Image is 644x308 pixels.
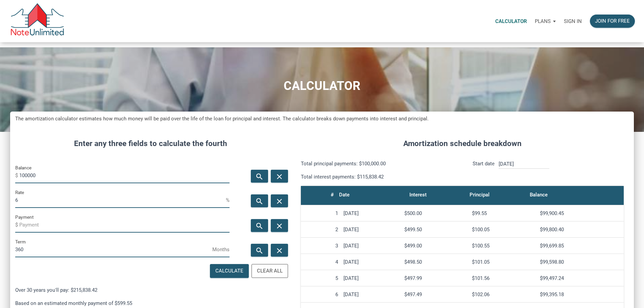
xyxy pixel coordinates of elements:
i: close [276,221,284,230]
button: Clear All [252,264,288,278]
button: close [271,219,288,232]
div: $99,900.45 [540,210,621,216]
span: % [226,195,230,206]
div: $500.00 [404,210,467,216]
div: $99.55 [472,210,534,216]
div: $497.49 [404,291,467,298]
div: [DATE] [343,291,399,298]
a: Sign in [560,10,586,32]
i: close [276,172,284,181]
div: [DATE] [343,275,399,281]
label: Payment [15,213,33,221]
button: Join for free [590,15,635,28]
p: Sign in [564,18,582,24]
a: Join for free [586,10,639,32]
p: Calculator [495,18,527,24]
div: Calculate [215,267,243,275]
button: search [251,170,268,183]
i: search [255,221,263,230]
div: # [331,190,334,199]
span: $ [15,219,19,230]
button: close [271,244,288,257]
div: 5 [304,275,338,281]
button: Calculate [210,264,249,278]
button: close [271,194,288,207]
i: search [255,246,263,255]
button: search [251,244,268,257]
input: Balance [19,168,230,183]
div: $99,699.85 [540,243,621,249]
label: Balance [15,164,31,172]
div: $499.50 [404,227,467,233]
div: 2 [304,227,338,233]
input: Term [15,242,212,257]
button: close [271,170,288,183]
h4: Enter any three fields to calculate the fourth [15,138,286,149]
div: $99,598.80 [540,259,621,265]
p: Over 30 years you'll pay: $215,838.42 [15,286,286,294]
label: Term [15,238,26,246]
div: $99,395.18 [540,291,621,298]
i: close [276,246,284,255]
div: 4 [304,259,338,265]
span: $ [15,170,19,181]
p: Start date [473,160,495,181]
button: search [251,219,268,232]
p: Total interest payments: $115,838.42 [301,173,457,181]
div: [DATE] [343,243,399,249]
button: search [251,194,268,207]
p: Total principal payments: $100,000.00 [301,160,457,168]
input: Rate [15,193,226,208]
div: $99,800.40 [540,227,621,233]
i: close [276,197,284,205]
div: 1 [304,210,338,216]
input: Payment [19,217,230,233]
a: Plans [531,10,560,32]
div: $499.00 [404,243,467,249]
div: [DATE] [343,259,399,265]
div: Date [339,190,350,199]
i: search [255,197,263,205]
img: NoteUnlimited [10,3,65,39]
div: Clear All [257,267,283,275]
div: $498.50 [404,259,467,265]
p: Plans [535,18,551,24]
div: Balance [530,190,548,199]
label: Rate [15,188,24,196]
div: $101.05 [472,259,534,265]
div: $99,497.24 [540,275,621,281]
div: 6 [304,291,338,298]
div: Join for free [595,17,630,25]
div: $100.55 [472,243,534,249]
h1: CALCULATOR [5,79,639,93]
div: $100.05 [472,227,534,233]
button: Plans [531,11,560,31]
div: Interest [409,190,427,199]
i: search [255,172,263,181]
div: [DATE] [343,210,399,216]
div: $497.99 [404,275,467,281]
a: Calculator [491,10,531,32]
span: Months [212,244,230,255]
div: $102.06 [472,291,534,298]
div: 3 [304,243,338,249]
h4: Amortization schedule breakdown [296,138,629,149]
p: Based on an estimated monthly payment of $599.55 [15,299,286,307]
div: [DATE] [343,227,399,233]
div: $101.56 [472,275,534,281]
h5: The amortization calculator estimates how much money will be paid over the life of the loan for p... [15,115,629,123]
div: Principal [470,190,490,199]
